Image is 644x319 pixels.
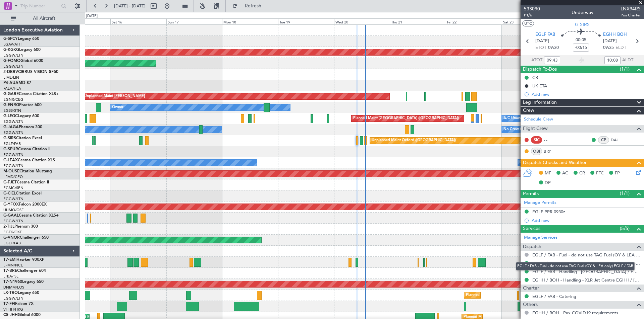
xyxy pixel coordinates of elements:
button: All Aircraft [7,13,73,24]
a: P4-AUAMD-87 [3,81,31,85]
span: 00:05 [576,37,586,44]
a: EGHH / BOH - Handling - XLR Jet Centre EGHH / [DEMOGRAPHIC_DATA] [532,277,641,283]
span: T7-EMI [3,258,16,262]
span: (1/1) [620,66,630,73]
a: G-GAALCessna Citation XLS+ [3,214,59,218]
div: A/C Unavailable [GEOGRAPHIC_DATA] ([GEOGRAPHIC_DATA]) [503,113,612,124]
span: [DATE] [535,38,549,45]
span: G-LEAX [3,158,18,162]
a: EGLF/FAB [3,241,21,246]
div: Fri 22 [446,18,502,24]
span: T7-N1960 [3,280,22,284]
div: EGLF / FAB - Fuel - do not use TAG Fuel (OY & LEA only) EGLF / FAB [516,262,635,270]
a: G-GARECessna Citation XLS+ [3,92,59,96]
a: EGMC/SEN [3,185,23,190]
span: G-VNOR [3,236,20,240]
a: G-SPCYLegacy 650 [3,37,39,41]
span: Services [523,225,540,233]
span: M-OUSE [3,169,19,173]
a: G-SPURCessna Citation II [3,147,50,151]
span: G-SPUR [3,147,18,151]
span: 09:35 [603,45,614,51]
a: M-OUSECitation Mustang [3,169,52,173]
div: [DATE] [86,13,98,19]
button: UTC [522,20,534,26]
span: Dispatch [523,243,541,251]
a: LIML/LIN [3,75,19,80]
a: G-FJETCessna Citation II [3,180,49,184]
div: Wed 20 [334,18,390,24]
a: EGGW/LTN [3,152,23,157]
span: (1/1) [620,190,630,197]
div: CB [532,75,538,80]
div: SIC [531,136,542,144]
span: G-GARE [3,92,19,96]
div: No Crew Cannes (Mandelieu) [503,125,553,135]
a: VHHH/HKG [3,307,23,312]
span: 2-TIJL [3,225,14,229]
span: Dispatch Checks and Weather [523,159,587,167]
a: EGGW/LTN [3,130,23,135]
a: EGNR/CEG [3,97,23,102]
a: EGGW/LTN [3,196,23,202]
span: ATOT [531,57,542,64]
span: ALDT [622,57,633,64]
span: CS-JHH [3,313,18,317]
a: G-ENRGPraetor 600 [3,103,42,107]
input: --:-- [604,56,621,64]
span: FP [615,170,620,177]
div: Sun 17 [166,18,222,24]
span: EGLF FAB [535,31,555,38]
a: EGTK/OXF [3,230,22,235]
div: Thu 21 [390,18,446,24]
a: 2-DBRVCIRRUS VISION SF50 [3,70,58,74]
a: G-CIELCitation Excel [3,191,42,195]
div: Sat 16 [110,18,166,24]
a: G-LEAXCessna Citation XLS [3,158,55,162]
a: EGGW/LTN [3,163,23,168]
a: EGGW/LTN [3,219,23,224]
span: ELDT [615,45,626,51]
span: T7-FFI [3,302,15,306]
span: 2-DBRV [3,70,18,74]
a: EGGW/LTN [3,64,23,69]
span: T7-BRE [3,269,17,273]
div: - - [544,137,559,143]
div: CP [598,136,609,144]
span: G-ENRG [3,103,19,107]
span: DP [545,180,551,186]
a: G-FOMOGlobal 6000 [3,59,43,63]
span: Dispatch To-Dos [523,66,557,73]
div: OBI [531,148,542,155]
a: T7-N1960Legacy 650 [3,280,44,284]
span: G-CIEL [3,191,16,195]
a: G-LEGCLegacy 600 [3,114,39,118]
div: Planned Maint [GEOGRAPHIC_DATA] ([GEOGRAPHIC_DATA]) [353,113,459,124]
span: Refresh [239,4,267,8]
a: BRP [544,148,559,154]
div: Mon 18 [222,18,278,24]
input: Trip Number [20,1,59,11]
span: Pos Charter [621,12,641,18]
a: EGGW/LTN [3,53,23,58]
span: G-GAAL [3,214,19,218]
a: 2-TIJLPhenom 300 [3,225,38,229]
span: G-SIRS [575,21,590,28]
span: G-SIRS [3,136,16,140]
a: LFMD/CEQ [3,174,23,179]
a: T7-BREChallenger 604 [3,269,46,273]
span: G-JAGA [3,125,19,129]
a: Schedule Crew [524,116,553,123]
span: G-YFOX [3,203,19,207]
a: T7-EMIHawker 900XP [3,258,44,262]
a: T7-FFIFalcon 7X [3,302,34,306]
a: G-SIRSCitation Excel [3,136,42,140]
a: EGSS/STN [3,108,21,113]
button: Refresh [229,1,269,11]
a: EGLF/FAB [3,141,21,146]
span: 09:30 [548,45,559,51]
span: (5/5) [620,225,630,232]
span: All Aircraft [17,16,71,21]
span: AC [562,170,568,177]
span: Charter [523,285,539,292]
